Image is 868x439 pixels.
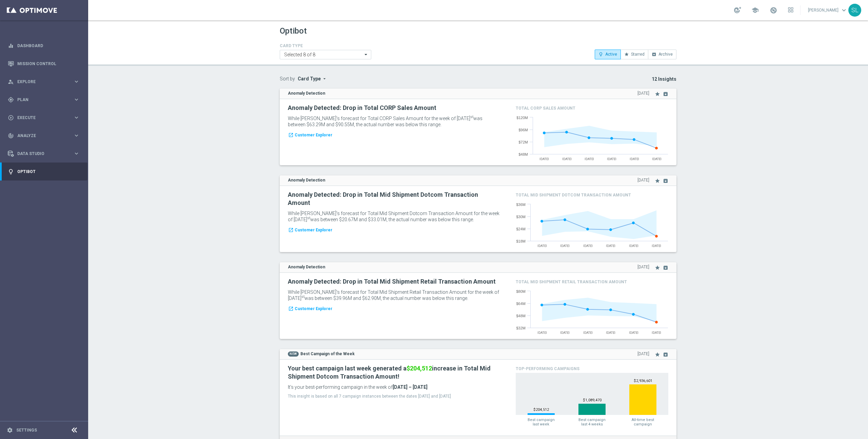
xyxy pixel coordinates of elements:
[8,115,14,121] i: play_circle_outline
[637,351,649,357] span: [DATE]
[560,331,570,335] text: [DATE]
[393,384,428,390] b: [DATE] – [DATE]
[655,265,660,270] i: star
[655,88,660,97] button: star
[528,418,555,426] span: Best campaign last week
[516,326,526,330] text: $32M
[807,5,848,15] a: [PERSON_NAME]keyboard_arrow_down
[288,91,325,96] strong: Anomaly Detection
[288,115,500,128] p: While [PERSON_NAME]’s forecast for Total CORP Sales Amount for the week of [DATE] was between $63...
[598,52,603,57] i: lightbulb_outline
[7,169,80,174] div: lightbulb Optibot
[624,52,629,57] i: star
[8,151,73,157] div: Data Studio
[516,280,668,284] h4: Total Mid Shipment Retail Transaction Amount
[8,133,73,139] div: Analyze
[655,91,660,97] i: star
[840,6,848,14] span: keyboard_arrow_down
[288,394,506,399] p: This insight is based on all 7 campaign instances between the dates [DATE] and [DATE]
[288,265,325,269] strong: Anomaly Detection
[637,91,649,96] span: [DATE]
[17,55,80,73] a: Mission Control
[295,306,332,312] span: Customer Explorer
[516,366,668,371] h4: Top-Performing Campaigns
[8,169,14,175] i: lightbulb
[583,398,601,402] text: $1,089,470
[751,6,759,14] span: school
[288,306,294,312] i: launch
[516,302,526,306] text: $64M
[298,76,321,81] span: Card Type
[8,37,80,55] div: Dashboard
[17,163,80,180] a: Optibot
[516,239,526,243] text: $18M
[295,227,332,233] span: Customer Explorer
[655,262,660,270] button: star
[629,331,638,335] text: [DATE]
[533,407,549,412] text: $204,512
[606,331,615,335] text: [DATE]
[655,352,660,357] i: star
[470,115,473,119] sup: st
[288,178,325,183] strong: Anomaly Detection
[300,351,355,356] strong: Best Campaign of the Week
[288,351,299,357] span: NEW
[280,76,295,82] label: Sort by
[655,349,660,357] button: star
[288,384,500,390] p: It's your best-performing campaign in the week of
[637,177,649,183] span: [DATE]
[7,151,80,156] button: Data Studio keyboard_arrow_right
[16,428,37,432] a: Settings
[298,76,327,82] button: Card Type arrow_drop_down
[288,132,294,138] i: launch
[537,331,547,335] text: [DATE]
[8,115,73,121] div: Execute
[73,132,80,139] i: keyboard_arrow_right
[634,379,652,383] text: $2,936,601
[661,88,668,97] button: archive
[288,278,500,286] h2: Anomaly Detected: Drop in Total Mid Shipment Retail Transaction Amount
[8,43,14,49] i: equalizer
[280,26,307,36] h1: Optibot
[7,115,80,120] button: play_circle_outline Execute keyboard_arrow_right
[516,314,526,318] text: $48M
[7,43,80,49] div: equalizer Dashboard
[578,418,606,426] span: Best campaign last 4 weeks
[7,61,80,66] button: Mission Control
[381,76,676,82] p: 12 Insights
[7,79,80,84] button: person_search Explore keyboard_arrow_right
[539,157,549,161] text: [DATE]
[17,116,73,120] span: Execute
[288,289,500,301] p: While [PERSON_NAME]’s forecast for Total Mid Shipment Retail Transaction Amount for the week of [...
[301,294,304,299] sup: st
[8,163,80,180] div: Optibot
[652,157,662,161] text: [DATE]
[516,116,528,120] text: $120M
[7,97,80,102] button: gps_fixed Plan keyboard_arrow_right
[282,52,317,58] span: Selected 8 of 8
[8,79,73,85] div: Explore
[280,50,371,59] ng-select: Anomaly Detection, Best Campaign of the Week, Expand Insignificant Stream, Focus Campaign on Best...
[848,4,861,17] div: SL
[663,265,668,270] i: archive
[583,331,593,335] text: [DATE]
[288,104,500,112] h2: Anomaly Detected: Drop in Total CORP Sales Amount
[73,96,80,103] i: keyboard_arrow_right
[537,244,547,248] text: [DATE]
[288,210,500,223] p: While [PERSON_NAME]’s forecast for Total Mid Shipment Dotcom Transaction Amount for the week of [...
[8,55,80,73] div: Mission Control
[652,244,661,248] text: [DATE]
[288,191,500,207] h2: Anomaly Detected: Drop in Total Mid Shipment Dotcom Transaction Amount
[655,178,660,184] i: star
[605,52,617,57] span: Active
[606,244,615,248] text: [DATE]
[518,140,528,144] text: $72M
[607,157,616,161] text: [DATE]
[516,203,526,207] text: $36M
[407,365,432,372] span: $204,512
[295,132,332,138] span: Customer Explorer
